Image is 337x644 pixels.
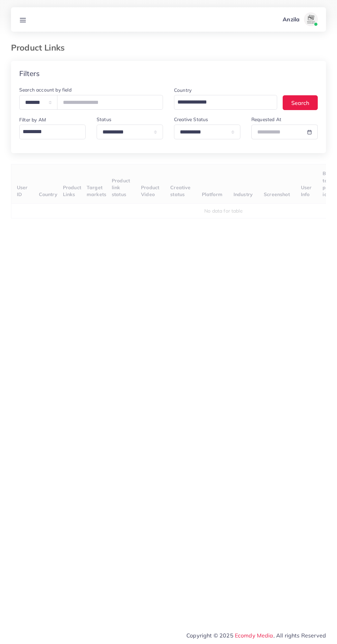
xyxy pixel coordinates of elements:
[19,86,72,93] label: Search account by field
[20,126,81,138] input: Search for option
[283,15,300,23] p: Anzila
[97,116,111,123] label: Status
[279,12,320,26] a: Anzilaavatar
[235,632,273,639] a: Ecomdy Media
[283,95,318,110] button: Search
[174,87,192,94] label: Country
[186,631,326,640] span: Copyright © 2025
[19,125,86,139] div: Search for option
[174,95,277,110] div: Search for option
[251,116,281,123] label: Requested At
[174,116,208,123] label: Creative Status
[273,631,326,640] span: , All rights Reserved
[175,96,268,108] input: Search for option
[304,12,318,26] img: avatar
[19,69,40,78] h4: Filters
[19,116,46,123] label: Filter by AM
[11,43,70,53] h3: Product Links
